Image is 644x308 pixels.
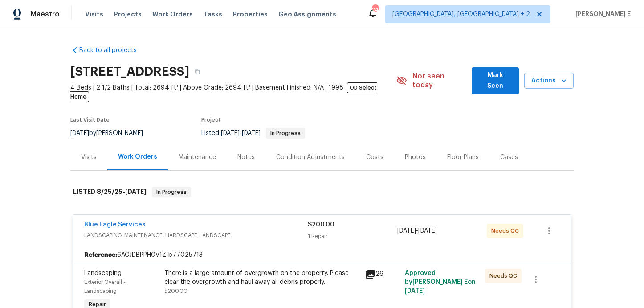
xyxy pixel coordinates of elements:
span: - [397,226,437,235]
span: OD Select Home [70,82,377,102]
div: Photos [405,153,426,162]
span: Not seen today [412,72,467,90]
span: [DATE] [125,189,147,195]
div: Visits [81,153,97,162]
div: Work Orders [118,152,157,161]
span: Needs QC [491,226,522,235]
span: $200.00 [164,288,187,294]
span: Last Visit Date [70,117,110,123]
span: $200.00 [308,222,334,228]
div: by [PERSON_NAME] [70,128,154,139]
span: Geo Assignments [278,10,336,19]
span: LANDSCAPING_MAINTENANCE, HARDSCAPE_LANDSCAPE [84,231,308,240]
div: Maintenance [179,153,216,162]
div: 6ACJDBPPH0V1Z-b77025713 [73,247,571,263]
div: Cases [500,153,518,162]
span: [DATE] [397,228,416,234]
button: Mark Seen [472,67,519,94]
span: Tasks [204,11,222,17]
span: Listed [201,130,305,136]
div: 26 [365,269,399,279]
span: Approved by [PERSON_NAME] E on [405,270,476,294]
div: 24 [372,5,378,14]
span: [DATE] [405,288,425,294]
span: 8/25/25 [97,189,122,195]
div: Floor Plans [447,153,479,162]
div: LISTED 8/25/25-[DATE]In Progress [70,178,574,206]
span: Exterior Overall - Landscaping [84,279,126,294]
div: 1 Repair [308,232,397,241]
span: [DATE] [70,130,89,136]
span: Mark Seen [479,70,512,92]
span: Properties [233,10,268,19]
span: Actions [531,75,567,86]
h6: LISTED [73,187,147,197]
span: Project [201,117,221,123]
span: Projects [114,10,142,19]
div: Condition Adjustments [276,153,345,162]
span: [PERSON_NAME] E [572,10,631,19]
span: Needs QC [489,271,521,280]
span: Visits [85,10,103,19]
span: - [221,130,261,136]
span: In Progress [267,131,304,136]
span: In Progress [153,188,190,197]
span: [DATE] [221,130,240,136]
span: Work Orders [152,10,193,19]
div: Notes [237,153,255,162]
span: Landscaping [84,270,122,276]
span: [GEOGRAPHIC_DATA], [GEOGRAPHIC_DATA] + 2 [392,10,530,19]
span: 4 Beds | 2 1/2 Baths | Total: 2694 ft² | Above Grade: 2694 ft² | Basement Finished: N/A | 1998 [70,83,396,101]
span: [DATE] [418,228,437,234]
button: Actions [524,73,574,89]
span: [DATE] [242,130,261,136]
div: There is a large amount of overgrowth on the property. Please clear the overgrowth and haul away ... [164,269,359,287]
span: Maestro [30,10,60,19]
b: Reference: [84,251,117,259]
button: Copy Address [189,64,205,80]
a: Back to all projects [70,46,156,55]
a: Blue Eagle Services [84,222,146,228]
h2: [STREET_ADDRESS] [70,67,189,76]
span: - [97,189,147,195]
div: Costs [366,153,383,162]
